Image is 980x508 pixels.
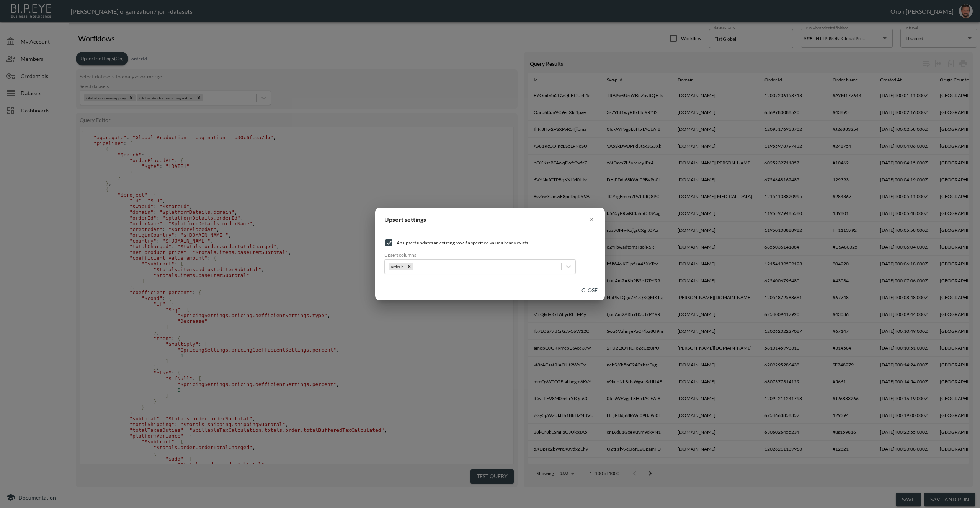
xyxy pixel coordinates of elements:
[384,252,596,274] div: orderId
[384,252,576,259] div: Upsert columns
[405,263,413,270] div: Remove orderId
[588,214,596,226] button: Close
[389,263,405,270] div: orderId
[577,283,602,298] button: Close
[384,238,596,247] div: An upsert updates an existing row if a specified value already exists
[375,208,605,232] h2: Upsert settings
